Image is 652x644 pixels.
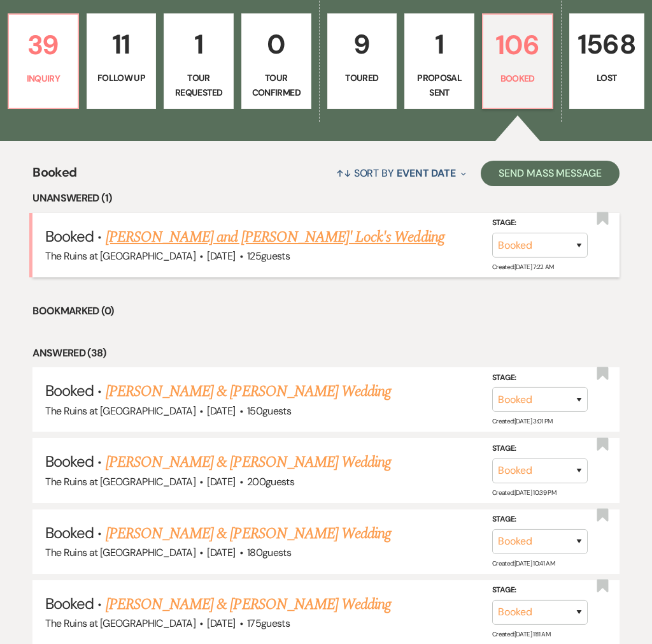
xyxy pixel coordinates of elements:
p: 9 [336,23,389,66]
span: Created: [DATE] 10:41 AM [492,559,555,567]
button: Sort By Event Date [331,156,471,190]
span: [DATE] [207,617,235,630]
p: 1568 [578,23,636,66]
span: Created: [DATE] 10:39 PM [492,488,556,496]
span: The Ruins at [GEOGRAPHIC_DATA] [45,249,195,263]
p: Booked [491,71,544,85]
p: Proposal Sent [413,71,466,99]
span: Created: [DATE] 3:01 PM [492,417,553,425]
a: 1Proposal Sent [404,13,474,109]
p: Follow Up [95,71,148,85]
a: 0Tour Confirmed [241,13,311,109]
span: [DATE] [207,475,235,488]
a: [PERSON_NAME] & [PERSON_NAME] Wedding [106,522,391,545]
span: Booked [45,523,94,543]
a: [PERSON_NAME] and [PERSON_NAME]' Lock's Wedding [106,226,444,249]
p: 39 [17,24,70,66]
p: 11 [95,23,148,66]
label: Stage: [492,371,588,385]
p: 0 [250,23,303,66]
a: 1568Lost [569,13,644,109]
p: 1 [172,23,225,66]
a: [PERSON_NAME] & [PERSON_NAME] Wedding [106,380,391,403]
a: 11Follow Up [87,13,157,109]
label: Stage: [492,216,588,230]
span: 180 guests [247,546,291,559]
li: Unanswered (1) [32,190,620,207]
a: 106Booked [482,13,553,109]
span: Booked [45,381,94,400]
span: The Ruins at [GEOGRAPHIC_DATA] [45,617,195,630]
span: 175 guests [247,617,290,630]
span: The Ruins at [GEOGRAPHIC_DATA] [45,404,195,418]
p: Tour Confirmed [250,71,303,99]
span: Event Date [397,166,456,180]
span: Booked [32,163,76,190]
p: Toured [336,71,389,85]
li: Bookmarked (0) [32,303,620,319]
span: Created: [DATE] 7:22 AM [492,263,554,271]
a: [PERSON_NAME] & [PERSON_NAME] Wedding [106,593,391,616]
span: 150 guests [247,404,291,418]
span: The Ruins at [GEOGRAPHIC_DATA] [45,475,195,488]
p: Inquiry [17,71,70,85]
li: Answered (38) [32,345,620,362]
a: 1Tour Requested [164,13,234,109]
p: 106 [491,24,544,66]
button: Send Mass Message [481,161,620,186]
p: 1 [413,23,466,66]
span: 200 guests [247,475,294,488]
span: 125 guests [247,249,290,263]
label: Stage: [492,583,588,597]
p: Tour Requested [172,71,225,99]
span: ↑↓ [336,166,351,180]
a: 39Inquiry [8,13,79,109]
label: Stage: [492,442,588,456]
span: Booked [45,226,94,246]
span: Booked [45,594,94,613]
a: 9Toured [327,13,397,109]
span: The Ruins at [GEOGRAPHIC_DATA] [45,546,195,559]
span: [DATE] [207,249,235,263]
span: [DATE] [207,546,235,559]
a: [PERSON_NAME] & [PERSON_NAME] Wedding [106,451,391,474]
span: Booked [45,451,94,471]
span: Created: [DATE] 11:11 AM [492,630,550,638]
label: Stage: [492,513,588,527]
span: [DATE] [207,404,235,418]
p: Lost [578,71,636,85]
